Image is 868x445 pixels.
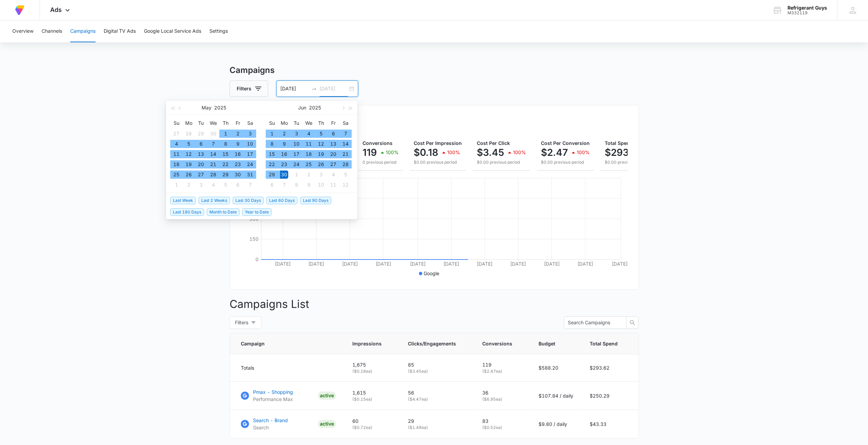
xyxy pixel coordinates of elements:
td: 2025-05-28 [207,169,219,180]
p: 85 [408,361,466,368]
td: 2025-06-19 [315,149,327,159]
div: 27 [197,170,205,179]
td: 2025-06-04 [207,180,219,190]
button: Overview [12,20,33,42]
div: 9 [280,140,288,148]
p: Performance Max [253,396,293,403]
td: 2025-06-18 [303,149,315,159]
div: 11 [305,140,313,148]
button: Settings [209,20,228,42]
div: 13 [329,140,337,148]
div: 13 [197,150,205,158]
td: $43.33 [582,410,638,438]
div: 5 [317,130,325,138]
p: ( $3.45 ea) [408,368,466,374]
td: 2025-05-07 [207,139,219,149]
tspan: [DATE] [275,261,291,267]
div: 2 [185,181,193,189]
div: 30 [280,170,288,179]
p: $0.00 previous period [414,159,462,165]
td: 2025-06-07 [244,180,256,190]
td: 2025-06-05 [315,129,327,139]
div: 2 [234,130,242,138]
div: 14 [209,150,217,158]
th: Mo [278,118,290,129]
div: 16 [280,150,288,158]
td: 2025-05-21 [207,159,219,169]
td: 2025-05-16 [232,149,244,159]
th: Su [170,118,182,129]
div: 28 [185,130,193,138]
span: swap-right [311,86,317,91]
p: ( $2.47 ea) [482,368,522,374]
td: 2025-07-02 [303,169,315,180]
td: 2025-05-09 [232,139,244,149]
td: 2025-05-20 [195,159,207,169]
div: ACTIVE [318,420,336,428]
div: 22 [221,160,230,168]
h3: Campaigns [230,64,639,76]
button: Google Local Service Ads [144,20,201,42]
th: Sa [244,118,256,129]
button: Campaigns [70,20,95,42]
td: 2025-06-02 [278,129,290,139]
span: to [311,86,317,91]
td: 2025-06-15 [266,149,278,159]
span: Campaign [241,340,326,347]
div: 19 [317,150,325,158]
th: We [207,118,219,129]
p: $9.80 / daily [539,420,573,428]
div: 14 [341,140,350,148]
th: Su [266,118,278,129]
input: Start date [280,85,309,92]
td: 2025-05-11 [170,149,182,159]
td: 2025-06-03 [290,129,303,139]
tspan: [DATE] [375,261,391,267]
td: 2025-04-27 [170,129,182,139]
td: 2025-06-26 [315,159,327,169]
td: 2025-06-06 [232,180,244,190]
td: 2025-05-26 [182,169,195,180]
span: Last Week [170,197,196,204]
span: Ads [50,6,62,13]
td: 2025-06-06 [327,129,339,139]
span: Last 30 Days [233,197,264,204]
p: 0 previous period [363,159,399,165]
div: 6 [197,140,205,148]
td: 2025-06-07 [339,129,352,139]
button: Channels [42,20,62,42]
div: 15 [221,150,230,158]
td: 2025-05-27 [195,169,207,180]
p: 83 [482,417,522,425]
div: 31 [246,170,254,179]
p: Pmax - Shopping [253,388,293,396]
div: 20 [329,150,337,158]
p: Campaigns List [230,296,639,312]
td: $293.62 [582,354,638,382]
button: 2025 [309,101,321,115]
div: 25 [172,170,180,179]
div: 11 [329,181,337,189]
button: 2025 [214,101,226,115]
div: 21 [341,150,350,158]
p: 1,675 [352,361,392,368]
td: 2025-06-02 [182,180,195,190]
p: 56 [408,389,466,396]
div: 4 [209,181,217,189]
span: Total Spend [590,340,618,347]
td: 2025-05-10 [244,139,256,149]
span: search [627,320,638,325]
td: 2025-06-29 [266,169,278,180]
button: Jun [298,101,306,115]
div: 2 [305,170,313,179]
tspan: [DATE] [410,261,425,267]
tspan: 0 [255,256,258,262]
div: 18 [305,150,313,158]
div: 5 [341,170,350,179]
span: Impressions [352,340,382,347]
div: 8 [292,181,300,189]
button: Filters [230,316,261,329]
p: $2.47 [541,147,568,158]
th: Fr [327,118,339,129]
p: ( $4.47 ea) [408,396,466,402]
